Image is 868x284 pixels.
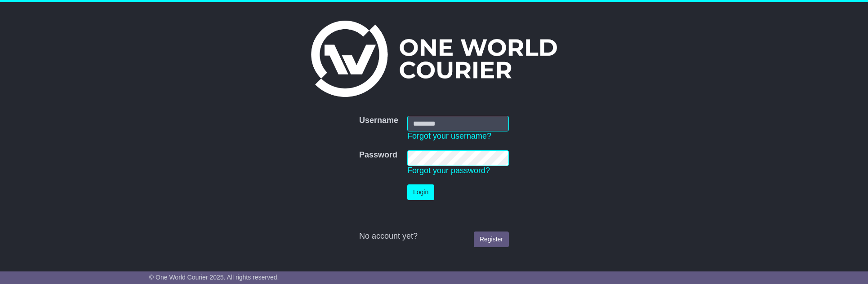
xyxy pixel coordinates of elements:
[407,184,434,200] button: Login
[359,150,397,160] label: Password
[474,232,509,247] a: Register
[149,274,279,281] span: © One World Courier 2025. All rights reserved.
[311,21,556,97] img: One World
[359,116,398,126] label: Username
[407,166,490,175] a: Forgot your password?
[359,232,509,241] div: No account yet?
[407,131,491,140] a: Forgot your username?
